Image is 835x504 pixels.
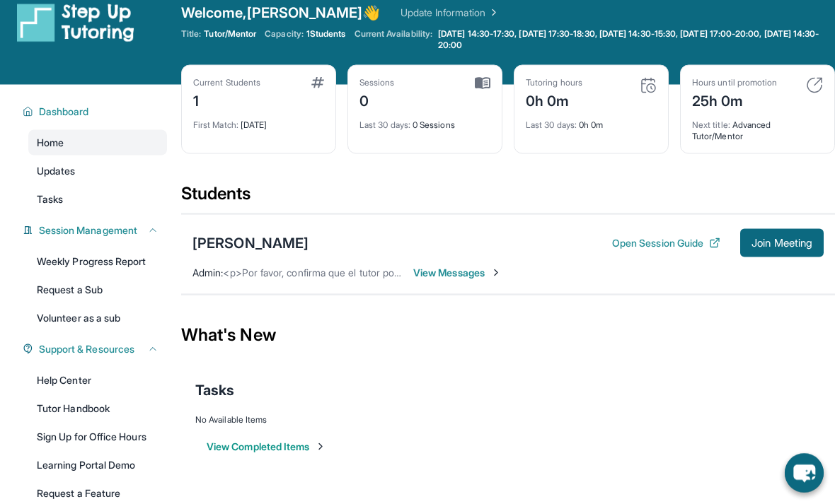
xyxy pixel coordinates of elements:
[37,136,64,150] span: Home
[785,454,824,493] button: chat-button
[526,88,582,111] div: 0h 0m
[526,77,582,88] div: Tutoring hours
[195,380,234,400] span: Tasks
[612,236,720,250] button: Open Session Guide
[359,111,490,131] div: 0 Sessions
[181,28,201,40] span: Title:
[193,119,238,130] span: First Match :
[28,424,167,450] a: Sign Up for Office Hours
[401,6,500,20] a: Update Information
[359,77,395,88] div: Sessions
[265,28,304,40] span: Capacity:
[39,223,137,238] span: Session Management
[359,119,410,130] span: Last 30 days :
[751,239,812,247] span: Join Meeting
[28,130,167,156] a: Home
[413,266,502,280] span: View Messages
[193,77,260,88] div: Current Students
[806,77,823,94] img: card
[223,266,747,279] span: <p>Por favor, confirma que el tutor podrá asistir a tu primera hora de reunión asignada antes de ...
[193,88,260,111] div: 1
[17,3,134,42] img: logo
[306,28,346,40] span: 1 Students
[181,3,381,23] span: Welcome, [PERSON_NAME] 👋
[692,77,777,88] div: Hours until promotion
[435,28,835,51] a: [DATE] 14:30-17:30, [DATE] 17:30-18:30, [DATE] 14:30-15:30, [DATE] 17:00-20:00, [DATE] 14:30-20:00
[485,6,500,20] img: Chevron Right
[39,342,134,356] span: Support & Resources
[193,111,324,131] div: [DATE]
[28,187,167,212] a: Tasks
[33,223,159,238] button: Session Management
[28,452,167,478] a: Learning Portal Demo
[475,77,490,90] img: card
[28,277,167,303] a: Request a Sub
[692,111,823,142] div: Advanced Tutor/Mentor
[37,192,63,206] span: Tasks
[207,440,326,454] button: View Completed Items
[181,304,835,366] div: What's New
[28,396,167,421] a: Tutor Handbook
[37,164,76,178] span: Updates
[355,28,432,51] span: Current Availability:
[195,414,821,426] div: No Available Items
[526,111,657,131] div: 0h 0m
[359,88,395,111] div: 0
[33,105,159,119] button: Dashboard
[640,77,657,94] img: card
[692,119,730,130] span: Next title :
[740,229,824,257] button: Join Meeting
[39,105,89,119] span: Dashboard
[438,28,832,51] span: [DATE] 14:30-17:30, [DATE] 17:30-18:30, [DATE] 14:30-15:30, [DATE] 17:00-20:00, [DATE] 14:30-20:00
[490,267,502,279] img: Chevron-Right
[192,266,223,279] span: Admin :
[204,28,256,40] span: Tutor/Mentor
[181,182,835,213] div: Students
[311,77,324,88] img: card
[33,342,159,356] button: Support & Resources
[28,305,167,331] a: Volunteer as a sub
[28,249,167,274] a: Weekly Progress Report
[692,88,777,111] div: 25h 0m
[526,119,577,130] span: Last 30 days :
[28,158,167,184] a: Updates
[192,233,309,253] div: [PERSON_NAME]
[28,368,167,393] a: Help Center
